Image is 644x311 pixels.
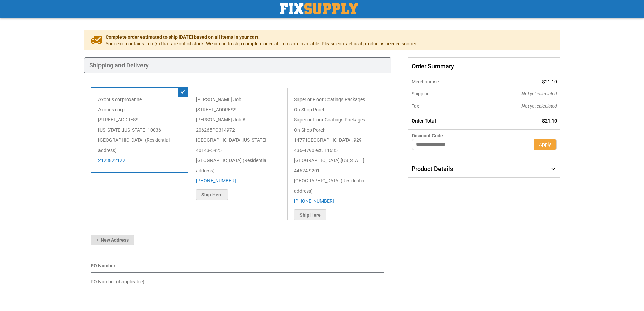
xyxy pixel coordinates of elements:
[299,212,321,218] span: Ship Here
[91,87,189,173] div: Axonus corproxanne Axonus corp [STREET_ADDRESS] [US_STATE] , 10036 [GEOGRAPHIC_DATA] (Residential...
[91,235,134,245] button: New Address
[408,100,476,112] th: Tax
[294,209,326,220] button: Ship Here
[287,87,385,228] div: Superior Floor Coatings Packages On Shop Porch Superior Floor Coatings Packages On Shop Porch 147...
[521,91,557,96] span: Not yet calculated
[196,178,236,183] a: [PHONE_NUMBER]
[123,127,147,133] span: [US_STATE]
[408,75,476,88] th: Merchandise
[341,158,364,163] span: [US_STATE]
[534,139,557,150] button: Apply
[91,262,385,273] div: PO Number
[98,158,125,163] a: 2123822122
[412,133,444,138] span: Discount Code:
[84,57,392,73] div: Shipping and Delivery
[280,3,358,14] img: Fix Industrial Supply
[412,91,430,96] span: Shipping
[106,34,417,40] span: Complete order estimated to ship [DATE] based on all items in your cart.
[412,165,453,172] span: Product Details
[539,142,551,147] span: Apply
[188,87,287,207] div: [PERSON_NAME] Job [STREET_ADDRESS], [PERSON_NAME] Job # 206265PO314972 [GEOGRAPHIC_DATA] , 40143-...
[412,118,436,124] strong: Order Total
[542,79,557,84] span: $21.10
[196,189,228,200] button: Ship Here
[408,57,560,75] span: Order Summary
[521,103,557,109] span: Not yet calculated
[294,198,334,204] a: [PHONE_NUMBER]
[201,192,223,197] span: Ship Here
[91,279,145,284] span: PO Number (if applicable)
[243,137,266,143] span: [US_STATE]
[96,237,129,243] span: New Address
[280,3,358,14] a: store logo
[106,40,417,47] span: Your cart contains item(s) that are out of stock. We intend to ship complete once all items are a...
[542,118,557,124] span: $21.10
